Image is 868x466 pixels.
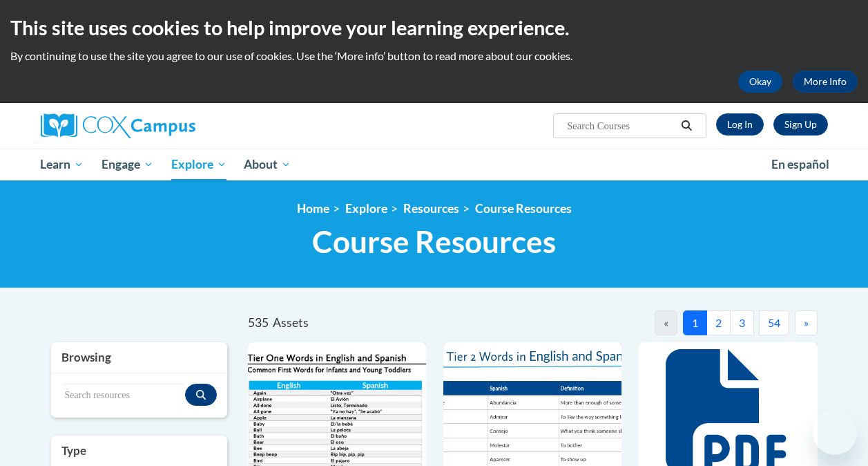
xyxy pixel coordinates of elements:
h3: Type [61,442,217,459]
span: Explore [171,156,226,173]
input: Search Courses [566,118,676,134]
button: 3 [730,310,754,335]
span: Learn [40,156,84,173]
span: About [244,156,291,173]
button: 1 [683,310,707,335]
span: Assets [273,315,309,330]
button: Okay [738,71,782,93]
h2: This site uses cookies to help improve your learning experience. [10,14,858,41]
button: Search [676,118,697,134]
a: Explore [345,201,387,216]
a: En español [762,150,838,179]
span: Course Resources [312,223,556,260]
span: » [804,316,809,329]
a: Cox Campus [41,113,289,138]
button: 54 [759,310,789,335]
a: Explore [162,149,235,180]
iframe: Button to launch messaging window [813,411,857,455]
p: By continuing to use the site you agree to our use of cookies. Use the ‘More info’ button to read... [10,48,858,64]
a: Resources [403,201,459,216]
a: Learn [32,149,93,180]
img: Cox Campus [41,113,195,138]
a: Engage [93,149,162,180]
a: Log In [716,113,764,136]
span: Engage [102,156,153,173]
button: Next [795,310,818,335]
h3: Browsing [61,349,217,366]
nav: Pagination Navigation [532,310,818,335]
a: Register [773,113,828,136]
a: More Info [793,71,858,93]
button: 2 [706,310,731,335]
span: 535 [248,315,269,330]
a: Home [297,201,329,216]
div: Main menu [30,149,838,180]
button: Search resources [185,384,217,406]
input: Search resources [61,384,185,407]
a: Course Resources [475,201,572,216]
span: En español [771,157,829,171]
a: About [235,149,300,180]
